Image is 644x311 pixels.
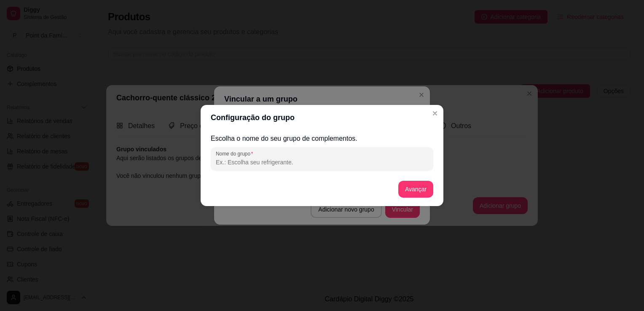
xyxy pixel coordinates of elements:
header: Configuração do grupo [201,105,443,130]
label: Nome do grupo [216,150,256,157]
input: Nome do grupo [216,158,428,166]
button: Close [428,107,442,120]
button: Avançar [398,181,433,198]
h2: Escolha o nome do seu grupo de complementos. [211,134,433,144]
